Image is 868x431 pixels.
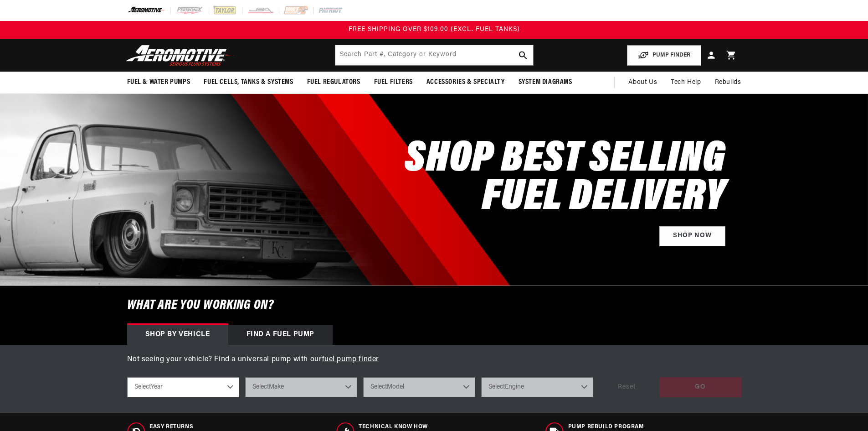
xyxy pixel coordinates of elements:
h2: SHOP BEST SELLING FUEL DELIVERY [405,140,725,217]
span: Fuel & Water Pumps [127,78,190,87]
button: PUMP FINDER [627,45,701,66]
div: Find a Fuel Pump [228,325,333,345]
span: Fuel Regulators [307,78,360,87]
h6: What are you working on? [104,286,764,325]
span: Pump Rebuild program [568,423,731,431]
summary: Fuel Cells, Tanks & Systems [197,72,300,93]
input: Search by Part Number, Category or Keyword [335,45,533,65]
span: Fuel Filters [374,78,413,87]
select: Year [127,377,239,397]
summary: Tech Help [664,72,708,93]
a: fuel pump finder [322,356,380,363]
img: Aeromotive [123,45,237,66]
a: About Us [621,72,664,93]
summary: Fuel & Water Pumps [120,72,197,93]
button: search button [513,45,533,65]
span: Accessories & Specialty [426,78,505,87]
span: Tech Help [671,78,701,88]
div: Shop by vehicle [127,325,228,345]
summary: Fuel Filters [367,72,420,93]
summary: System Diagrams [512,72,579,93]
span: Easy Returns [149,423,241,431]
summary: Rebuilds [708,72,748,93]
select: Model [363,377,475,397]
summary: Accessories & Specialty [420,72,512,93]
span: Technical Know How [359,423,490,431]
select: Make [245,377,357,397]
summary: Fuel Regulators [300,72,367,93]
select: Engine [481,377,593,397]
span: Fuel Cells, Tanks & Systems [204,78,293,87]
p: Not seeing your vehicle? Find a universal pump with our [127,354,741,366]
span: FREE SHIPPING OVER $109.00 (EXCL. FUEL TANKS) [349,26,520,33]
span: System Diagrams [519,78,572,87]
a: Shop Now [659,226,725,247]
span: About Us [628,79,657,86]
span: Rebuilds [715,78,741,88]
